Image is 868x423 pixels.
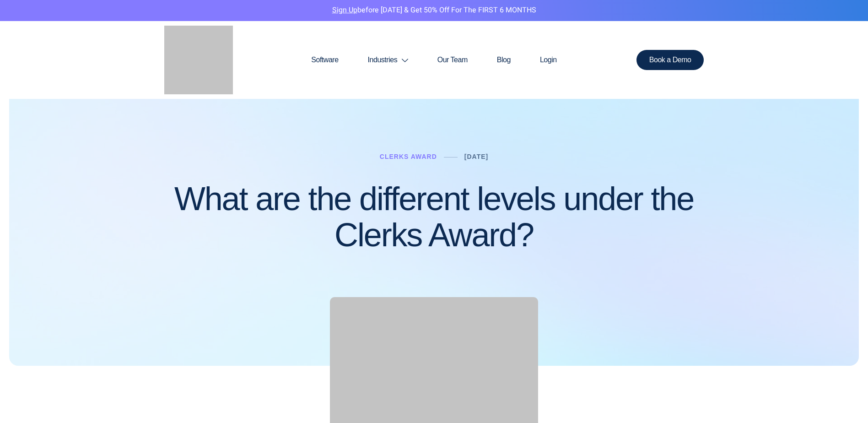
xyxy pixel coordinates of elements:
span: Book a Demo [649,56,691,64]
a: Book a Demo [636,50,704,70]
a: [DATE] [464,153,488,160]
p: before [DATE] & Get 50% Off for the FIRST 6 MONTHS [7,5,861,16]
a: Clerks Award [380,153,437,160]
h1: What are the different levels under the Clerks Award? [164,181,704,253]
a: Our Team [423,38,482,82]
a: Blog [482,38,525,82]
a: Sign Up [332,5,357,16]
a: Software [297,38,353,82]
a: Industries [353,38,423,82]
a: Login [525,38,571,82]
